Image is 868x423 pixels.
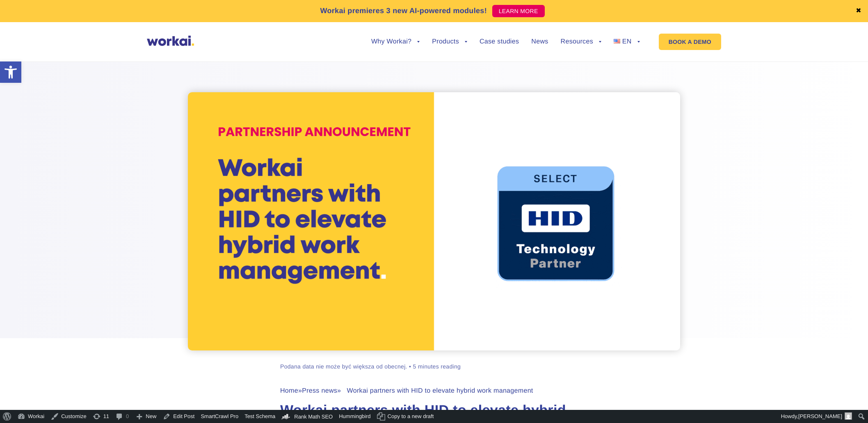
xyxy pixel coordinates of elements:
[336,410,374,423] a: Hummingbird
[294,414,333,420] span: Rank Math SEO
[302,387,337,394] a: Press news
[480,39,519,45] a: Case studies
[561,39,601,45] a: Resources
[280,387,298,394] a: Home
[280,363,461,371] div: Podana data nie może być większa od obecnej. • 5 minutes reading
[48,410,89,423] a: Customize
[198,410,242,423] a: SmartCrawl Pro
[778,410,855,423] a: Howdy,
[320,5,487,16] p: Workai premieres 3 new AI-powered modules!
[798,413,842,419] span: [PERSON_NAME]
[279,410,336,423] a: Rank Math Dashboard
[492,5,545,17] a: LEARN MORE
[622,38,632,45] span: EN
[160,410,198,423] a: Edit Post
[126,410,129,423] span: 0
[659,34,721,50] a: BOOK A DEMO
[856,8,861,14] a: ✖
[614,39,640,45] a: EN
[388,410,434,423] span: Copy to a new draft
[14,410,48,423] a: Workai
[432,39,467,45] a: Products
[146,410,156,423] span: New
[280,387,588,395] div: » » Workai partners with HID to elevate hybrid work management
[371,39,420,45] a: Why Workai?
[531,39,548,45] a: News
[103,410,109,423] span: 11
[242,410,279,423] a: Test Schema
